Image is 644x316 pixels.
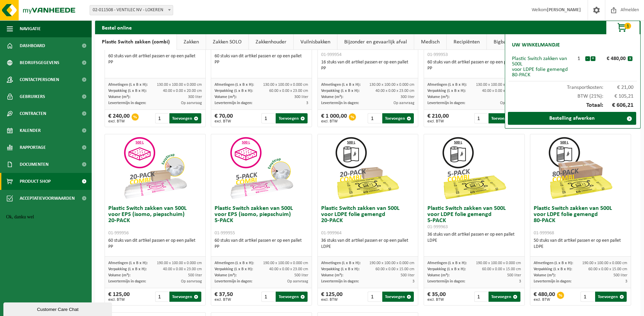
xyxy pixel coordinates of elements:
[588,267,627,271] span: 60.00 x 0.00 x 15.00 cm
[625,279,627,283] span: 3
[512,56,573,78] div: Plastic Switch zakken van 500L voor LDPE folie gemengd 80-PACK
[90,5,173,15] span: 02-011508 - VENTILEC NV - LOKEREN
[427,83,467,87] span: Afmetingen (L x B x H):
[595,292,627,302] button: Toevoegen
[206,34,249,50] a: Zakken SOLO
[108,83,148,87] span: Afmetingen (L x B x H):
[276,113,307,123] button: Toevoegen
[169,292,201,302] button: Toevoegen
[624,23,631,29] span: 1
[188,95,202,99] span: 300 liter
[321,65,415,72] div: PP
[427,113,449,123] div: € 210,00
[108,279,146,283] span: Levertermijn in dagen:
[482,267,521,271] span: 60.00 x 0.00 x 15.00 cm
[108,113,130,123] div: € 240,00
[108,59,202,65] div: PP
[276,292,307,302] button: Toevoegen
[181,101,202,105] span: Op aanvraag
[269,267,308,271] span: 40.00 x 0.00 x 23.00 cm
[3,212,126,299] iframe: chat widget
[108,101,146,105] span: Levertermijn in dagen:
[591,56,595,61] button: +
[427,101,465,105] span: Levertermijn in dagen:
[20,88,45,105] span: Gebruikers
[606,21,640,34] button: 1
[177,34,206,50] a: Zakken
[321,89,360,93] span: Verpakking (L x B x H):
[337,34,414,50] a: Bijzonder en gevaarlijk afval
[20,173,51,190] span: Product Shop
[157,83,202,87] span: 130.00 x 100.00 x 0.000 cm
[509,90,637,99] div: BTW (21%):
[534,231,554,236] span: 01-999968
[20,190,75,207] span: Acceptatievoorwaarden
[95,34,177,50] a: Plastic Switch zakken (combi)
[215,95,237,99] span: Volume (m³):
[447,34,486,50] a: Recipiënten
[427,238,521,244] div: LDPE
[427,224,448,230] span: 01-999963
[534,205,627,236] h3: Plastic Switch zakken van 500L voor LDPE folie gemengd 80-PACK
[489,292,520,302] button: Toevoegen
[382,113,414,123] button: Toevoegen
[108,119,130,123] span: excl. BTW
[507,273,521,277] span: 500 liter
[482,89,521,93] span: 40.00 x 0.00 x 23.00 cm
[440,134,508,202] img: 01-999963
[427,205,521,230] h3: Plastic Switch zakken van 500L voor LDPE folie gemengd 5-PACK
[427,59,521,72] div: 60 stuks van dit artikel passen er op een pallet
[509,99,637,112] div: Totaal:
[500,101,521,105] span: Op aanvraag
[476,261,521,265] span: 190.00 x 100.00 x 0.000 cm
[368,113,381,123] input: 1
[321,292,343,302] div: € 125,00
[534,244,627,250] div: LDPE
[157,261,202,265] span: 190.00 x 100.00 x 0.000 cm
[427,95,449,99] span: Volume (m³):
[287,279,308,283] span: Op aanvraag
[249,34,293,50] a: Zakkenhouder
[369,261,415,265] span: 190.00 x 100.00 x 0.000 cm
[581,292,594,302] input: 1
[215,89,253,93] span: Verpakking (L x B x H):
[573,56,585,61] div: 1
[534,267,572,271] span: Verpakking (L x B x H):
[368,292,381,302] input: 1
[427,52,448,57] span: 01-999953
[306,101,308,105] span: 3
[215,53,308,65] div: 60 stuks van dit artikel passen er op een pallet
[534,238,627,250] div: 50 stuks van dit artikel passen er op een pallet
[181,279,202,283] span: Op aanvraag
[519,279,521,283] span: 3
[108,267,147,271] span: Verpakking (L x B x H):
[547,134,614,202] img: 01-999968
[393,101,415,105] span: Op aanvraag
[534,261,573,265] span: Afmetingen (L x B x H):
[155,113,169,123] input: 1
[321,267,360,271] span: Verpakking (L x B x H):
[108,238,202,250] div: 60 stuks van dit artikel passen er op een pallet
[108,89,147,93] span: Verpakking (L x B x H):
[412,279,415,283] span: 3
[427,292,446,302] div: € 35,00
[375,267,415,271] span: 60.00 x 0.00 x 15.00 cm
[188,273,202,277] span: 500 liter
[321,119,347,123] span: excl. BTW
[509,38,563,53] h2: Uw winkelmandje
[20,122,41,139] span: Kalender
[215,59,308,65] div: PP
[603,102,634,108] span: € 606,21
[121,134,189,202] img: 01-999956
[534,298,555,302] span: excl. BTW
[321,113,347,123] div: € 1 000,00
[3,3,31,8] span: Ok, danku wel
[321,205,415,236] h3: Plastic Switch zakken van 500L voor LDPE folie gemengd 20-PACK
[334,134,402,202] img: 01-999964
[163,267,202,271] span: 40.00 x 0.00 x 23.00 cm
[321,52,342,57] span: 01-999954
[90,5,173,15] span: 02-011508 - VENTILEC NV - LOKEREN
[401,273,415,277] span: 500 liter
[20,105,46,122] span: Contracten
[427,65,521,72] div: PP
